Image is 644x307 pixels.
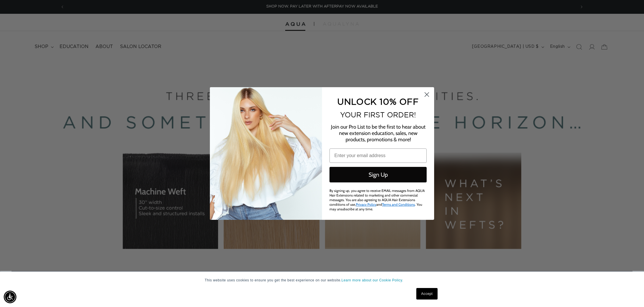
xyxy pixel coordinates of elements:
[416,288,438,300] a: Accept
[422,89,432,100] button: Close dialog
[210,87,322,220] img: daab8b0d-f573-4e8c-a4d0-05ad8d765127.png
[4,291,16,303] div: Accessibility Menu
[329,188,425,211] span: By signing up, you agree to receive EMAIL messages from AQUA Hair Extensions related to marketing...
[337,97,419,106] span: UNLOCK 10% OFF
[331,124,425,143] span: Join our Pro List to be the first to hear about new extension education, sales, new products, pro...
[342,278,403,282] a: Learn more about our Cookie Policy.
[329,148,427,163] input: Enter your email address
[340,111,416,119] span: YOUR FIRST ORDER!
[382,202,415,207] a: Terms and Conditions
[205,278,439,283] p: This website uses cookies to ensure you get the best experience on our website.
[329,167,427,182] button: Sign Up
[356,202,376,207] a: Privacy Policy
